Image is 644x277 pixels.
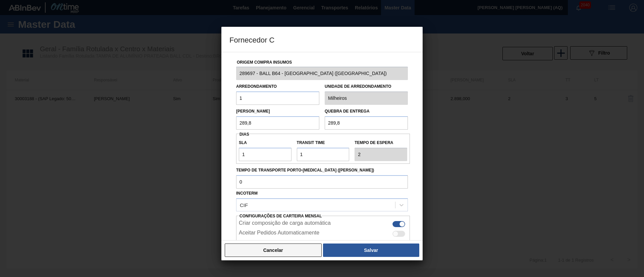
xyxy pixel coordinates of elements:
label: Incoterm [236,191,258,196]
div: Essa configuração habilita a criação automática de composição de carga do lado do fornecedor caso... [236,218,410,228]
label: [PERSON_NAME] [236,109,270,114]
label: Tempo de Transporte Porto-[MEDICAL_DATA] ([PERSON_NAME]) [236,165,408,175]
span: Configurações de Carteira Mensal [239,214,322,218]
button: Salvar [323,244,419,257]
label: Aceitar Pedidos Automaticamente [239,230,319,238]
div: Essa configuração habilita aceite automático do pedido do lado do fornecedor [236,228,410,238]
label: SLA [239,138,291,148]
label: Transit Time [297,138,350,148]
label: Quebra de entrega [325,109,370,114]
label: Origem Compra Insumos [237,60,292,65]
label: Tempo de espera [355,138,407,148]
button: Cancelar [225,244,322,257]
span: Dias [239,132,249,137]
div: CIF [240,202,248,208]
label: Criar composição de carga automática [239,220,331,228]
label: Arredondamento [236,84,277,89]
label: Unidade de arredondamento [325,82,408,91]
h3: Fornecedor C [221,27,423,52]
